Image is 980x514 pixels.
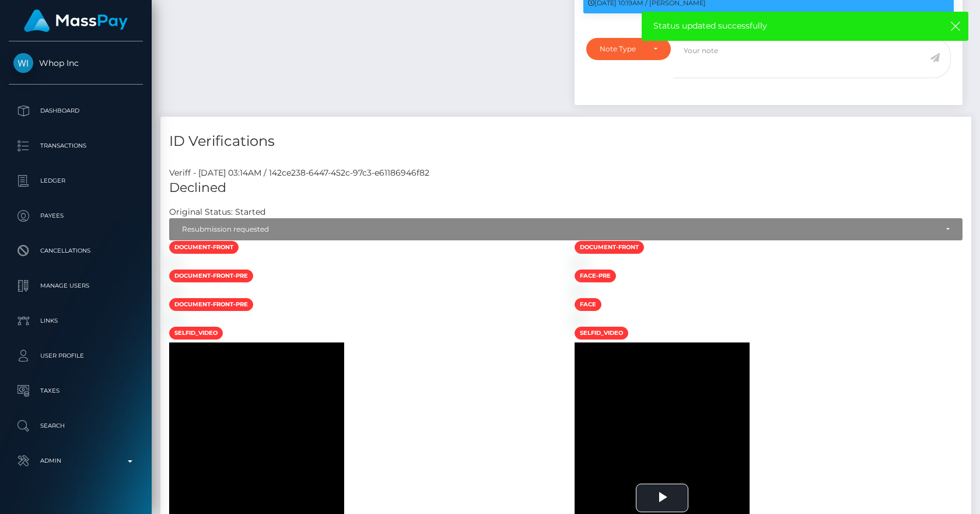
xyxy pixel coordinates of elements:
p: Links [13,312,138,330]
span: face-pre [575,270,616,282]
div: Note Type [600,44,644,54]
h5: Declined [169,179,963,197]
span: document-front-pre [169,298,253,311]
a: Transactions [9,131,143,160]
button: Note Type [586,38,671,60]
p: Taxes [13,382,138,400]
a: Cancellations [9,236,143,265]
p: Payees [13,207,138,225]
a: User Profile [9,341,143,370]
p: User Profile [13,347,138,365]
span: document-front [169,241,239,254]
p: Dashboard [13,102,138,120]
div: Resubmission requested [182,225,937,234]
span: Whop Inc [9,58,143,68]
a: Ledger [9,166,143,195]
span: document-front [575,241,644,254]
button: Play Video [636,484,688,512]
img: 886e39e1-122e-43b3-a137-a0f3dc7ac3d3 [169,288,178,297]
button: Resubmission requested [169,218,963,240]
div: Veriff - [DATE] 03:14AM / 142ce238-6447-452c-97c3-e61186946f82 [160,167,971,179]
h4: ID Verifications [169,131,963,152]
img: 86bb446e-a418-4d66-8846-53cb36f4df5b [575,316,584,326]
img: ecf5935d-1a0c-4cfa-88dd-0570bcbf0a7b [169,259,178,268]
img: Whop Inc [13,53,33,73]
img: e20e3857-8a04-4e33-a883-078cddc552ce [169,316,178,326]
span: selfid_video [169,327,223,340]
p: Admin [13,452,138,470]
a: Search [9,411,143,440]
p: Ledger [13,172,138,190]
span: Status updated successfully [653,20,923,32]
p: Cancellations [13,242,138,260]
p: Manage Users [13,277,138,295]
span: document-front-pre [169,270,253,282]
span: face [575,298,601,311]
img: 9dd6ba61-10af-4987-a847-61683a3d31f0 [575,288,584,297]
a: Admin [9,446,143,475]
img: 1d8c48cd-c5b2-4c1e-89bc-787890691cf3 [575,259,584,268]
a: Links [9,306,143,335]
p: Transactions [13,137,138,155]
a: Taxes [9,376,143,405]
h7: Original Status: Started [169,207,265,217]
span: selfid_video [575,327,628,340]
img: MassPay Logo [24,9,128,32]
a: Payees [9,201,143,230]
a: Dashboard [9,96,143,125]
a: Manage Users [9,271,143,300]
p: Search [13,417,138,435]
